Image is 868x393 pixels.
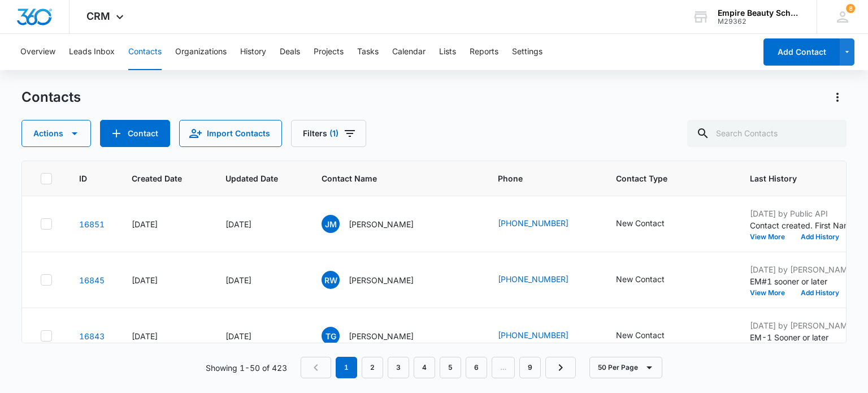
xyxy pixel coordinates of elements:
a: Navigate to contact details page for Jill Martin [79,219,105,229]
a: [PHONE_NUMBER] [498,329,568,341]
button: Calendar [392,34,426,70]
span: CRM [86,10,110,22]
div: [DATE] [225,274,294,286]
button: Import Contacts [179,120,282,147]
p: [PERSON_NAME] [349,274,414,286]
button: Add Contact [100,120,170,147]
button: Add History [793,290,847,296]
button: Deals [280,34,300,70]
div: account name [718,8,800,18]
button: Overview [20,34,55,70]
button: Organizations [175,34,227,70]
button: Lists [439,34,456,70]
div: New Contact [616,329,665,341]
span: 8 [846,4,855,13]
button: Projects [314,34,344,70]
p: [PERSON_NAME] [349,330,414,342]
div: New Contact [616,273,665,285]
button: View More [750,290,793,296]
button: View More [750,234,793,240]
button: History [240,34,266,70]
button: Contacts [128,34,162,70]
button: Settings [512,34,542,70]
span: Created Date [132,172,182,184]
div: Contact Name - Taylor Garrison - Select to Edit Field [322,327,434,345]
a: Navigate to contact details page for Roberta West [79,275,105,285]
nav: Pagination [301,357,576,378]
input: Search Contacts [687,120,847,147]
span: (1) [329,129,338,137]
span: TG [322,327,340,345]
button: Add Contact [763,38,840,66]
span: Phone [498,172,572,184]
div: Contact Type - New Contact - Select to Edit Field [616,217,685,231]
a: Page 6 [466,357,487,378]
a: Navigate to contact details page for Taylor Garrison [79,331,105,341]
button: Actions [828,88,847,106]
div: Contact Type - New Contact - Select to Edit Field [616,329,685,343]
div: Contact Type - New Contact - Select to Edit Field [616,273,685,287]
span: RW [322,271,340,289]
button: Reports [470,34,498,70]
div: Phone - +1 (802) 555-5312 - Select to Edit Field [498,217,589,231]
div: Contact Name - Jill Martin - Select to Edit Field [322,215,434,233]
a: [PHONE_NUMBER] [498,273,568,285]
a: Page 5 [440,357,461,378]
span: Updated Date [225,172,278,184]
a: Page 2 [362,357,383,378]
button: Actions [21,120,91,147]
div: notifications count [846,4,855,13]
div: Contact Name - Roberta West - Select to Edit Field [322,271,434,289]
p: [PERSON_NAME] [349,218,414,230]
button: Tasks [357,34,379,70]
h1: Contacts [21,89,81,106]
div: [DATE] [225,330,294,342]
button: Filters [291,120,366,147]
div: [DATE] [132,218,198,230]
div: Phone - +1 (603) 818-9458 - Select to Edit Field [498,273,589,287]
div: Phone - +1 (603) 520-9950 - Select to Edit Field [498,329,589,343]
button: 50 Per Page [589,357,662,378]
button: Leads Inbox [69,34,115,70]
a: Page 4 [414,357,435,378]
a: Page 3 [388,357,409,378]
div: New Contact [616,217,665,229]
div: account id [718,18,800,25]
em: 1 [336,357,357,378]
div: [DATE] [132,274,198,286]
span: Contact Name [322,172,454,184]
a: [PHONE_NUMBER] [498,217,568,229]
a: Page 9 [519,357,541,378]
span: Contact Type [616,172,706,184]
span: JM [322,215,340,233]
div: [DATE] [132,330,198,342]
div: [DATE] [225,218,294,230]
span: ID [79,172,88,184]
a: Next Page [545,357,576,378]
p: Showing 1-50 of 423 [206,362,287,374]
button: Add History [793,234,847,240]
